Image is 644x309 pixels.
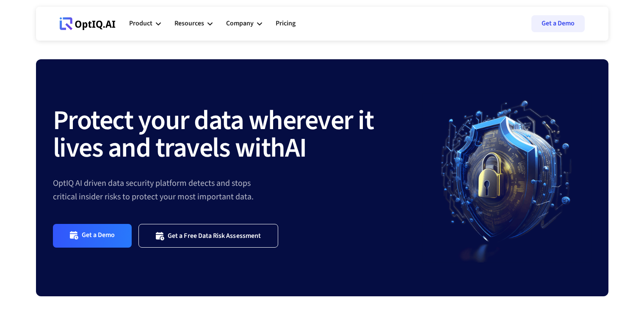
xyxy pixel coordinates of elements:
[60,11,116,36] a: Webflow Homepage
[531,15,585,32] a: Get a Demo
[168,232,261,240] div: Get a Free Data Risk Assessment
[53,224,132,247] a: Get a Demo
[138,224,278,247] a: Get a Free Data Risk Assessment
[174,18,204,29] div: Resources
[276,11,296,36] a: Pricing
[226,18,254,29] div: Company
[226,11,262,36] div: Company
[285,129,307,168] strong: AI
[82,231,115,240] div: Get a Demo
[129,18,152,29] div: Product
[174,11,213,36] div: Resources
[129,11,161,36] div: Product
[53,177,422,204] div: OptIQ AI driven data security platform detects and stops critical insider risks to protect your m...
[53,101,374,168] strong: Protect your data wherever it lives and travels with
